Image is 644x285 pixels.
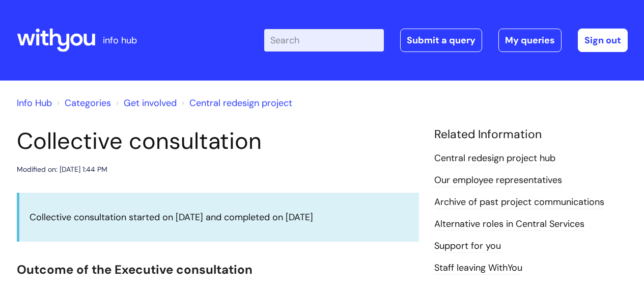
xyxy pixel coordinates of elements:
h4: Related Information [434,127,628,142]
span: Outcome of the Executive consultation [17,262,253,277]
a: Central redesign project [189,97,292,109]
input: Search [264,29,384,51]
li: Get involved [114,95,177,111]
a: Staff leaving WithYou [434,262,522,275]
a: My queries [498,29,562,52]
a: Submit a query [400,29,482,52]
a: Central redesign project hub [434,152,555,165]
a: Categories [65,97,111,109]
a: Info Hub [17,97,52,109]
li: Solution home [54,95,111,111]
li: Central redesign project [179,95,292,111]
div: | - [264,29,628,52]
a: Our employee representatives [434,174,562,187]
a: Alternative roles in Central Services [434,218,584,231]
h1: Collective consultation [17,127,419,155]
a: Get involved [124,97,177,109]
p: Collective consultation started on [DATE] and completed on [DATE] [30,209,409,225]
div: Modified on: [DATE] 1:44 PM [17,163,107,176]
a: Support for you [434,240,501,253]
p: info hub [103,32,137,48]
a: Sign out [578,29,628,52]
a: Archive of past project communications [434,196,604,209]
